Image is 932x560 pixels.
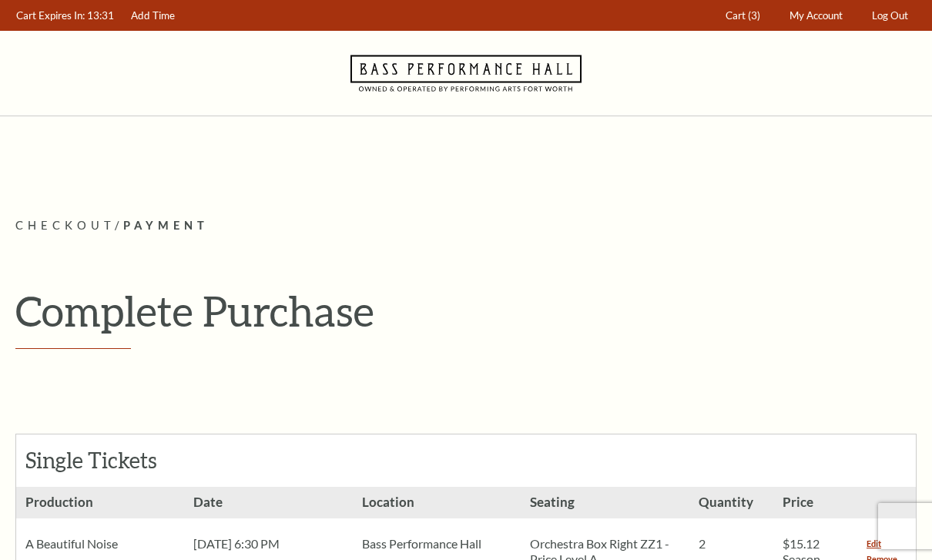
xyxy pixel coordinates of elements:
a: Add Time [124,1,183,31]
h2: Single Tickets [25,448,203,474]
a: Cart (3) [719,1,768,31]
a: Log Out [865,1,916,31]
span: Bass Performance Hall [362,536,481,551]
span: (3) [748,9,760,22]
h3: Date [184,487,352,518]
span: Checkout [15,219,115,232]
p: / [15,216,917,236]
h3: Quantity [689,487,773,518]
h3: Seating [521,487,689,518]
h1: Complete Purchase [15,286,917,336]
h3: Price [773,487,857,518]
a: Change the seat for this ticket [867,536,881,552]
h3: Production [16,487,184,518]
span: Cart Expires In: [16,9,85,22]
p: 2 [699,536,764,552]
a: My Account [783,1,850,31]
span: 13:31 [87,9,114,22]
h3: Location [353,487,521,518]
span: Payment [123,219,209,232]
span: My Account [790,9,843,22]
span: Cart [726,9,746,22]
